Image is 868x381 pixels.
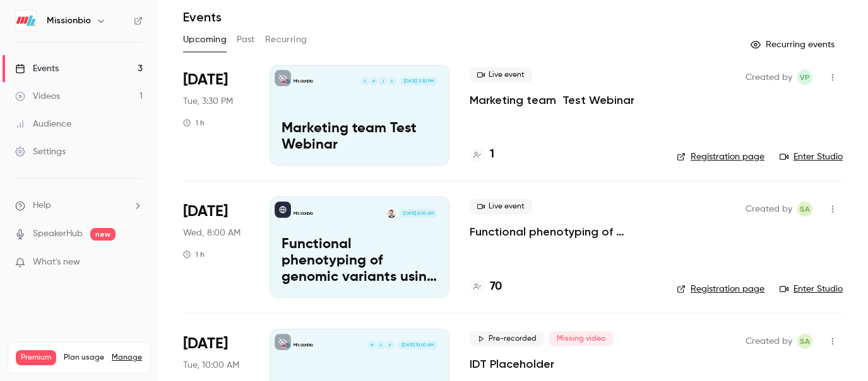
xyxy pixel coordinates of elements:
[15,62,59,75] div: Events
[33,227,83,241] a: SpeakerHub
[282,121,437,154] p: Marketing team Test Webinar
[15,118,71,130] div: Audience
[470,146,494,163] a: 1
[490,278,502,295] h4: 70
[183,196,249,297] div: Oct 15 Wed, 8:00 AM (America/Los Angeles)
[400,77,437,86] span: [DATE] 3:30 PM
[183,9,222,25] h1: Events
[385,340,395,350] div: N
[282,237,437,285] p: Functional phenotyping of genomic variants using joint multiomic single-cell DNA–RNA sequencing
[270,196,449,297] a: Functional phenotyping of genomic variants using joint multiomic single-cell DNA–RNA sequencingMi...
[33,199,51,212] span: Help
[746,202,792,217] span: Created by
[470,67,532,82] span: Live event
[33,256,80,269] span: What's new
[797,70,812,85] span: Vanee Pho
[183,30,227,50] button: Upcoming
[270,65,449,166] a: Marketing team Test WebinarMissionbioSJMV[DATE] 3:30 PMMarketing team Test Webinar
[367,340,377,350] div: M
[294,78,313,84] p: Missionbio
[780,151,843,163] a: Enter Studio
[470,356,554,372] a: IDT Placeholder
[183,95,233,108] span: Tue, 3:30 PM
[800,202,810,217] span: SA
[387,76,397,86] div: S
[800,70,810,85] span: VP
[376,340,386,350] div: A
[387,209,396,218] img: Dr Dominik Lindenhofer
[399,209,437,218] span: [DATE] 8:00 AM
[183,227,241,239] span: Wed, 8:00 AM
[237,30,255,50] button: Past
[369,76,379,86] div: M
[15,90,60,103] div: Videos
[398,341,437,350] span: [DATE] 10:00 AM
[378,76,388,86] div: J
[746,70,792,85] span: Created by
[183,70,228,90] span: [DATE]
[294,210,313,217] p: Missionbio
[183,249,205,259] div: 1 h
[745,35,843,55] button: Recurring events
[47,14,91,27] h6: Missionbio
[470,199,532,214] span: Live event
[16,11,36,31] img: Missionbio
[677,151,764,163] a: Registration page
[265,30,307,50] button: Recurring
[677,283,764,295] a: Registration page
[15,145,66,158] div: Settings
[780,283,843,295] a: Enter Studio
[183,65,249,166] div: Oct 7 Tue, 3:30 PM (America/Los Angeles)
[183,334,228,354] span: [DATE]
[549,331,613,346] span: Missing video
[490,146,494,163] h4: 1
[746,334,792,349] span: Created by
[112,353,142,363] a: Manage
[64,353,104,363] span: Plan usage
[470,278,502,295] a: 70
[800,334,810,349] span: SA
[183,118,205,128] div: 1 h
[797,202,812,217] span: Simon Allardice
[470,224,657,239] a: Functional phenotyping of genomic variants using joint multiomic single-cell DNA–RNA sequencing
[797,334,812,349] span: Simon Allardice
[90,228,116,241] span: new
[16,350,56,365] span: Premium
[15,199,143,212] li: help-dropdown-opener
[470,93,634,108] a: Marketing team Test Webinar
[183,202,228,222] span: [DATE]
[360,76,370,86] div: V
[294,342,313,348] p: Missionbio
[470,331,544,346] span: Pre-recorded
[183,359,239,372] span: Tue, 10:00 AM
